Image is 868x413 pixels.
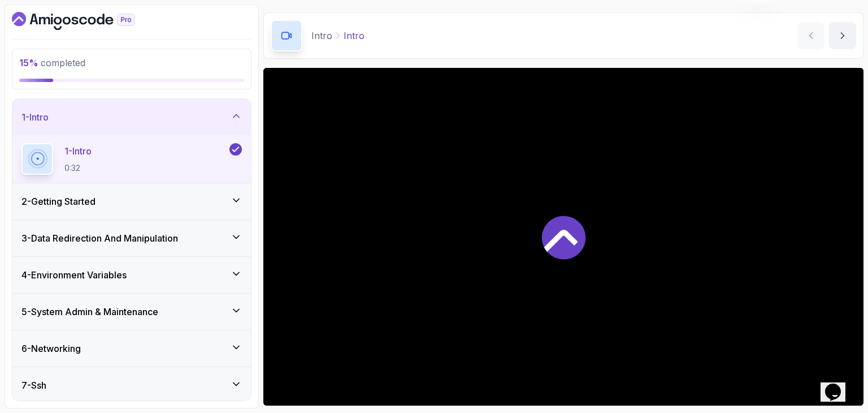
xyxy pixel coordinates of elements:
[21,342,81,355] h3: 6 - Networking
[12,330,251,367] button: 6-Networking
[19,57,85,68] span: completed
[21,378,46,392] h3: 7 - Ssh
[12,99,251,135] button: 1-Intro
[311,29,332,42] p: Intro
[64,144,92,158] p: 1 - Intro
[21,143,242,175] button: 1-Intro0:32
[64,162,92,174] p: 0:32
[21,231,178,245] h3: 3 - Data Redirection And Manipulation
[21,305,158,319] h3: 5 - System Admin & Maintenance
[344,29,364,42] p: Intro
[12,183,251,220] button: 2-Getting Started
[12,294,251,330] button: 5-System Admin & Maintenance
[12,12,161,30] a: Dashboard
[12,257,251,293] button: 4-Environment Variables
[19,57,38,68] span: 15 %
[21,195,96,208] h3: 2 - Getting Started
[12,220,251,256] button: 3-Data Redirection And Manipulation
[829,22,856,49] button: next content
[12,367,251,403] button: 7-Ssh
[21,268,127,282] h3: 4 - Environment Variables
[21,110,49,124] h3: 1 - Intro
[821,368,857,402] iframe: chat widget
[797,22,824,49] button: previous content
